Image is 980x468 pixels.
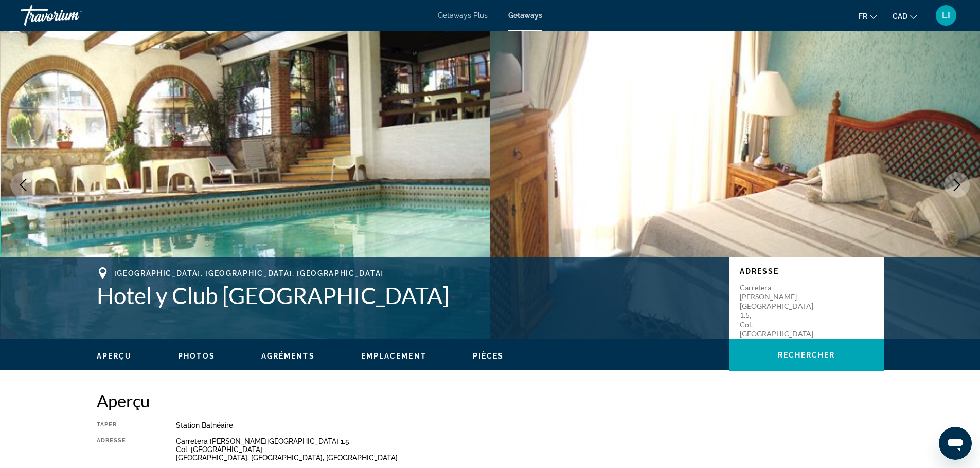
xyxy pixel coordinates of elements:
[859,12,867,21] span: fr
[438,11,488,20] a: Getaways Plus
[473,352,504,360] span: Pièces
[178,351,215,361] button: Photos
[261,352,315,360] span: Agréments
[893,12,907,21] span: CAD
[178,352,215,360] span: Photos
[859,9,877,24] button: Change language
[939,427,972,460] iframe: Bouton de lancement de la fenêtre de messagerie
[97,421,150,429] div: Taper
[97,282,719,309] h1: Hotel y Club [GEOGRAPHIC_DATA]
[261,351,315,361] button: Agréments
[114,269,384,277] span: [GEOGRAPHIC_DATA], [GEOGRAPHIC_DATA], [GEOGRAPHIC_DATA]
[97,390,884,411] h2: Aperçu
[176,437,884,462] div: Carretera [PERSON_NAME][GEOGRAPHIC_DATA] 1.5, Col. [GEOGRAPHIC_DATA] [GEOGRAPHIC_DATA], [GEOGRAPH...
[361,352,426,360] span: Emplacement
[97,437,150,462] div: Adresse
[21,2,123,29] a: Travorium
[944,172,970,198] button: Next image
[740,267,874,275] p: Adresse
[97,351,132,361] button: Aperçu
[176,421,884,429] div: Station balnéaire
[508,11,542,20] a: Getaways
[942,10,950,21] span: LI
[97,352,132,360] span: Aperçu
[10,172,36,198] button: Previous image
[729,339,884,371] button: Rechercher
[933,5,959,26] button: User Menu
[740,283,822,366] p: Carretera [PERSON_NAME][GEOGRAPHIC_DATA] 1.5, Col. [GEOGRAPHIC_DATA] [GEOGRAPHIC_DATA], [GEOGRAPH...
[473,351,504,361] button: Pièces
[361,351,426,361] button: Emplacement
[778,351,835,359] span: Rechercher
[893,9,917,24] button: Change currency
